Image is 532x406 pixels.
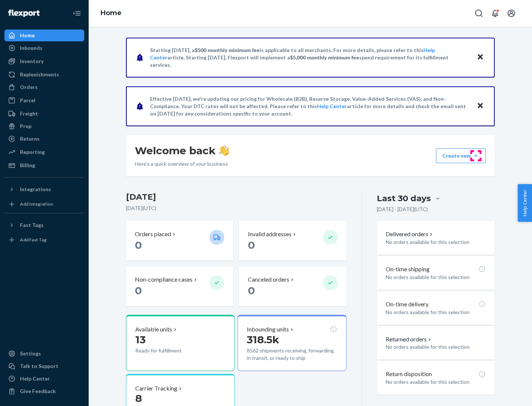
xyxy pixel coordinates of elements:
[20,97,35,104] div: Parcel
[386,230,434,238] button: Delivered orders
[247,333,279,346] span: 318.5k
[4,94,84,106] a: Parcel
[4,69,84,80] a: Replenishments
[20,83,38,91] div: Orders
[239,266,346,306] button: Canceled orders 0
[20,186,51,193] div: Integrations
[4,234,84,246] a: Add Fast Tag
[4,42,84,54] a: Inbounds
[20,71,59,78] div: Replenishments
[20,44,42,52] div: Inbounds
[475,52,485,63] button: Close
[20,123,31,130] div: Prep
[135,333,146,346] span: 13
[475,101,485,111] button: Close
[20,201,53,207] div: Add Integration
[386,265,430,273] p: On-time shipping
[135,347,204,354] p: Ready for fulfillment
[386,300,429,309] p: On-time delivery
[126,221,233,261] button: Orders placed 0
[20,237,47,243] div: Add Fast Tag
[248,239,255,251] span: 0
[4,159,84,171] a: Billing
[436,148,486,163] button: Create new
[20,32,35,39] div: Home
[135,144,229,157] h1: Welcome back
[20,162,35,169] div: Billing
[135,284,142,297] span: 0
[20,375,50,382] div: Help Center
[4,108,84,120] a: Freight
[247,325,289,334] p: Inbounding units
[20,135,40,142] div: Returns
[135,275,192,284] p: Non-compliance cases
[135,392,142,405] span: 8
[219,145,229,156] img: hand-wave emoji
[4,373,84,385] a: Help Center
[386,335,433,344] button: Returned orders
[20,350,41,357] div: Settings
[4,120,84,132] a: Prep
[386,273,486,281] p: No orders available for this selection
[377,206,428,213] p: [DATE] - [DATE] ( UTC )
[150,95,470,117] p: Effective [DATE], we're updating our pricing for Wholesale (B2B), Reserve Storage, Value-Added Se...
[4,385,84,397] button: Give Feedback
[377,193,431,204] div: Last 30 days
[20,388,56,395] div: Give Feedback
[100,9,122,17] a: Home
[248,230,291,238] p: Invalid addresses
[386,309,486,316] p: No orders available for this selection
[95,3,127,24] ol: breadcrumbs
[4,360,84,372] a: Talk to Support
[135,325,172,334] p: Available units
[150,47,470,69] p: Starting [DATE], a is applicable to all merchants. For more details, please refer to this article...
[471,6,486,21] button: Open Search Box
[4,183,84,195] button: Integrations
[504,6,519,21] button: Open account menu
[4,198,84,210] a: Add Integration
[135,160,229,168] p: Here’s a quick overview of your business
[290,54,359,61] span: $5,000 monthly minimum fee
[195,47,260,53] span: $500 monthly minimum fee
[20,148,45,156] div: Reporting
[135,230,171,238] p: Orders placed
[20,110,38,117] div: Freight
[247,347,337,362] p: 8562 shipments receiving, forwarding, in transit, or ready to ship
[386,238,486,246] p: No orders available for this selection
[4,348,84,359] a: Settings
[126,315,235,371] button: Available units13Ready for fulfillment
[126,204,347,212] p: [DATE] ( UTC )
[69,6,84,21] button: Close Navigation
[248,275,289,284] p: Canceled orders
[20,58,44,65] div: Inventory
[126,191,347,203] h3: [DATE]
[248,284,255,297] span: 0
[238,315,346,371] button: Inbounding units318.5k8562 shipments receiving, forwarding, in transit, or ready to ship
[488,6,502,21] button: Open notifications
[126,266,233,306] button: Non-compliance cases 0
[518,184,532,222] button: Help Center
[4,81,84,93] a: Orders
[4,55,84,67] a: Inventory
[317,103,347,109] a: Help Center
[386,343,486,351] p: No orders available for this selection
[20,221,44,229] div: Fast Tags
[386,370,432,378] p: Return disposition
[239,221,346,261] button: Invalid addresses 0
[4,146,84,158] a: Reporting
[135,239,142,251] span: 0
[8,10,40,17] img: Flexport logo
[135,384,177,393] p: Carrier Tracking
[20,362,58,370] div: Talk to Support
[4,219,84,231] button: Fast Tags
[386,378,486,386] p: No orders available for this selection
[4,30,84,41] a: Home
[4,133,84,145] a: Returns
